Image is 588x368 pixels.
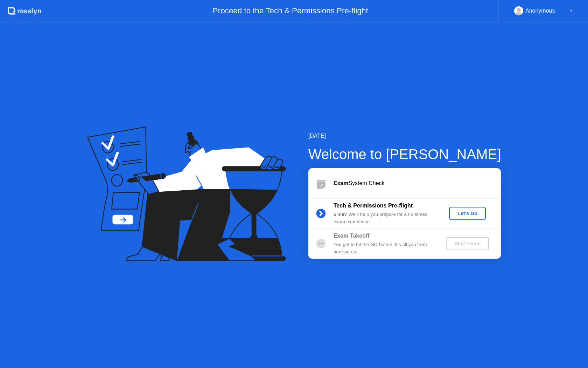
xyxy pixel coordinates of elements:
[446,237,489,250] button: Start Exam
[308,144,501,165] div: Welcome to [PERSON_NAME]
[334,241,434,255] div: You get to hit the GO button! It’s all you from here on out
[334,211,434,225] div: : We’ll help you prepare for a no-stress exam experience
[334,233,370,239] b: Exam Takeoff
[449,241,486,246] div: Start Exam
[334,212,346,217] b: 5 min
[334,203,413,209] b: Tech & Permissions Pre-flight
[308,132,501,140] div: [DATE]
[334,179,501,188] div: System Check
[525,6,555,15] div: Anonymous
[449,207,486,220] button: Let's Go
[569,6,573,15] div: ▼
[452,211,483,216] div: Let's Go
[334,180,349,186] b: Exam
